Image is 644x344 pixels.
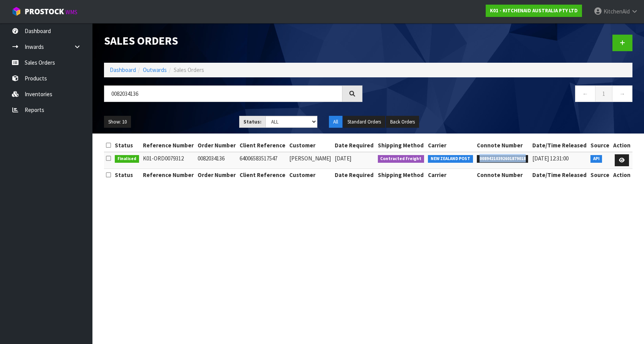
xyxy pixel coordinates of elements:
img: cube-alt.png [12,7,21,16]
th: Status [113,139,141,152]
a: → [612,85,632,102]
button: Show: 10 [104,116,131,128]
th: Action [611,169,632,181]
span: Sales Orders [174,66,204,73]
td: K01-ORD0079312 [141,152,196,169]
span: Finalised [115,155,139,163]
th: Carrier [426,169,475,181]
span: API [590,155,602,163]
a: Dashboard [110,66,136,73]
th: Reference Number [141,169,196,181]
button: Back Orders [386,116,419,128]
span: Contracted Freight [378,155,424,163]
th: Action [611,139,632,152]
span: [DATE] 12:31:00 [532,155,569,162]
span: NEW ZEALAND POST [428,155,473,163]
a: Outwards [143,66,167,73]
th: Carrier [426,139,475,152]
th: Shipping Method [376,139,426,152]
th: Source [589,139,611,152]
th: Client Reference [238,169,287,181]
button: Standard Orders [343,116,385,128]
span: [DATE] [335,155,351,162]
th: Client Reference [238,139,287,152]
th: Source [589,169,611,181]
h1: Sales Orders [104,35,362,47]
th: Customer [287,139,333,152]
th: Reference Number [141,139,196,152]
a: 1 [595,85,612,102]
span: ProStock [25,7,64,17]
th: Shipping Method [376,169,426,181]
small: WMS [65,8,77,16]
th: Connote Number [475,139,530,152]
th: Date Required [333,169,376,181]
th: Date/Time Released [530,169,589,181]
a: ← [575,85,595,102]
strong: Status: [243,119,262,125]
th: Order Number [196,139,238,152]
th: Customer [287,169,333,181]
th: Connote Number [475,169,530,181]
th: Status [113,169,141,181]
button: All [329,116,342,128]
nav: Page navigation [374,85,632,104]
span: 00894210392601879018 [477,155,528,163]
input: Search sales orders [104,85,342,102]
th: Order Number [196,169,238,181]
span: KitchenAid [604,8,630,15]
th: Date Required [333,139,376,152]
td: [PERSON_NAME] [287,152,333,169]
td: 64006583517547 [238,152,287,169]
td: 0082034136 [196,152,238,169]
strong: K01 - KITCHENAID AUSTRALIA PTY LTD [490,7,578,14]
th: Date/Time Released [530,139,589,152]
